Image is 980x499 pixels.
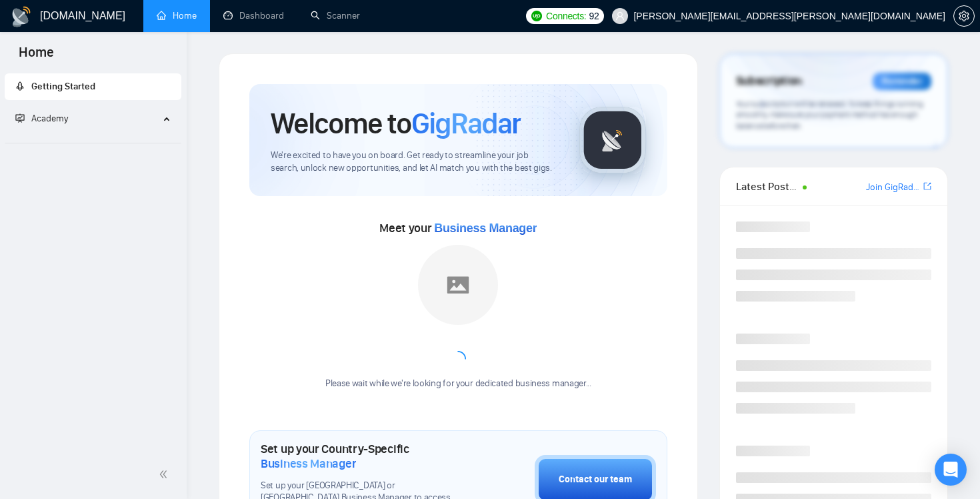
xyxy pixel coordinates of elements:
[317,378,599,390] div: Please wait while we're looking for your dedicated business manager...
[15,81,25,91] span: rocket
[411,105,521,141] span: GigRadar
[736,99,923,131] span: Your subscription will be renewed. To keep things running smoothly, make sure your payment method...
[223,10,284,21] a: dashboardDashboard
[15,113,25,123] span: fund-projection-screen
[935,454,967,486] div: Open Intercom Messenger
[15,113,68,124] span: Academy
[736,178,799,195] span: Latest Posts from the GigRadar Community
[923,181,931,191] span: export
[31,113,68,124] span: Academy
[5,137,181,146] li: Academy Homepage
[866,180,921,195] a: Join GigRadar Slack Community
[546,9,586,23] span: Connects:
[559,472,632,487] div: Contact our team
[271,105,521,141] h1: Welcome to
[579,107,646,173] img: gigradar-logo.png
[873,73,931,90] div: Reminder
[953,5,975,27] button: setting
[311,10,360,21] a: searchScanner
[450,351,466,367] span: loading
[157,10,197,21] a: homeHome
[159,468,172,481] span: double-left
[379,221,537,235] span: Meet your
[31,81,95,92] span: Getting Started
[261,442,468,471] h1: Set up your Country-Specific
[923,180,931,193] a: export
[418,245,498,325] img: placeholder.png
[531,11,542,21] img: upwork-logo.png
[736,70,802,93] span: Subscription
[271,149,558,175] span: We're excited to have you on board. Get ready to streamline your job search, unlock new opportuni...
[953,11,975,21] a: setting
[954,11,974,21] span: setting
[589,9,599,23] span: 92
[261,456,356,471] span: Business Manager
[615,11,625,21] span: user
[434,221,537,235] span: Business Manager
[5,73,181,100] li: Getting Started
[11,6,32,27] img: logo
[8,43,65,71] span: Home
